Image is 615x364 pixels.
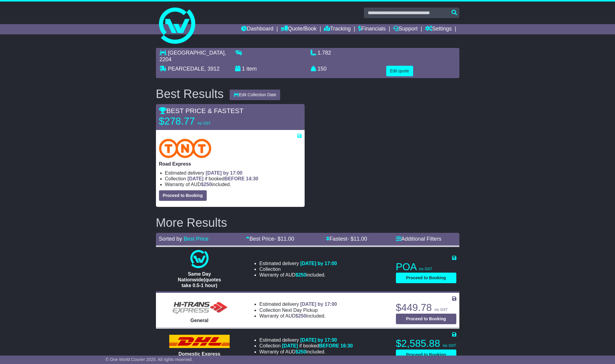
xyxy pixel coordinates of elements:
[160,50,226,62] span: , 2204
[153,87,227,100] div: Best Results
[159,139,212,158] img: TNT Domestic: Road Express
[259,313,337,319] li: Warranty of AUD included.
[326,236,367,242] a: Fastest- $11.00
[358,24,386,34] a: Financials
[274,236,294,242] span: - $
[156,216,459,229] h2: More Results
[281,24,316,34] a: Quote/Book
[298,272,306,277] span: 250
[259,301,337,307] li: Estimated delivery
[259,266,337,272] li: Collection
[169,335,230,348] img: DHL: Domestic Express
[259,343,353,349] li: Collection
[296,272,306,277] span: $
[159,161,302,167] p: Road Express
[246,236,294,242] a: Best Price- $11.00
[105,357,193,362] span: © One World Courier 2025. All rights reserved.
[396,350,456,360] button: Proceed to Booking
[296,313,306,318] span: $
[296,349,306,354] span: $
[386,66,413,76] button: Edit quote
[324,24,351,34] a: Tracking
[187,176,203,181] span: [DATE]
[298,313,306,318] span: 250
[259,349,353,355] li: Warranty of AUD included.
[159,190,207,201] button: Proceed to Booking
[242,66,245,72] span: 1
[300,261,337,266] span: [DATE] by 17:00
[298,349,306,354] span: 250
[246,176,258,181] span: 14:30
[300,302,337,307] span: [DATE] by 17:00
[179,351,221,356] span: Domestic Express
[165,182,302,187] li: Warranty of AUD included.
[435,308,448,312] span: inc GST
[419,267,432,271] span: inc GST
[259,337,353,343] li: Estimated delivery
[354,236,367,242] span: 11.00
[396,236,442,242] a: Additional Filters
[241,24,274,34] a: Dashboard
[205,66,220,72] span: , 3912
[318,66,327,72] span: 150
[396,337,456,350] p: $2,585.88
[318,50,331,56] span: 1.782
[190,250,209,268] img: One World Courier: Same Day Nationwide(quotes take 0.5-1 hour)
[319,343,339,348] span: BEFORE
[259,261,337,266] li: Estimated delivery
[168,50,225,56] span: [GEOGRAPHIC_DATA]
[165,176,302,182] li: Collection
[396,273,456,283] button: Proceed to Booking
[159,115,235,127] p: $278.77
[282,343,298,348] span: [DATE]
[198,121,211,125] span: inc GST
[168,66,205,72] span: PEARCEDALE
[425,24,452,34] a: Settings
[282,343,353,348] span: if booked
[393,24,418,34] a: Support
[184,236,209,242] a: Best Price
[201,182,212,187] span: $
[282,308,318,313] span: Next Day Pickup
[247,66,257,72] span: item
[300,337,337,343] span: [DATE] by 17:00
[443,343,456,348] span: inc GST
[280,236,294,242] span: 11.00
[347,236,367,242] span: - $
[259,307,337,313] li: Collection
[187,176,258,181] span: if booked
[225,176,245,181] span: BEFORE
[178,271,221,288] span: Same Day Nationwide(quotes take 0.5-1 hour)
[190,318,209,323] span: General
[169,297,230,315] img: HiTrans (Machship): General
[396,314,456,324] button: Proceed to Booking
[165,170,302,176] li: Estimated delivery
[159,107,244,115] span: BEST PRICE & FASTEST
[396,261,456,273] p: POA
[259,272,337,278] li: Warranty of AUD included.
[341,343,353,348] span: 16:30
[204,182,212,187] span: 250
[230,90,280,100] button: Edit Collection Date
[396,302,456,314] p: $449.78
[159,236,182,242] span: Sorted by
[206,170,243,176] span: [DATE] by 17:00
